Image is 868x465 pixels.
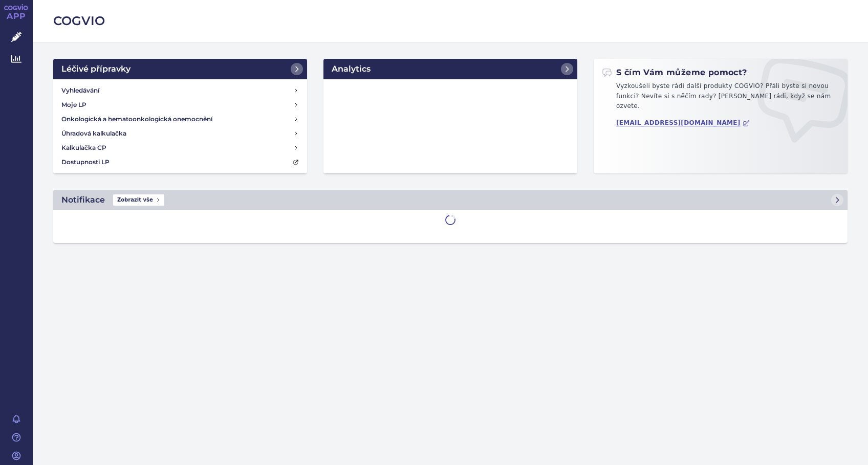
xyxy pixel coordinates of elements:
[57,112,303,126] a: Onkologická a hematoonkologická onemocnění
[61,114,212,124] h4: Onkologická a hematoonkologická onemocnění
[113,194,164,206] span: Zobrazit vše
[57,83,303,98] a: Vyhledávání
[332,63,371,75] h2: Analytics
[53,12,848,30] h2: COGVIO
[61,63,131,75] h2: Léčivé přípravky
[57,155,303,169] a: Dostupnosti LP
[616,119,750,127] a: [EMAIL_ADDRESS][DOMAIN_NAME]
[61,85,99,96] h4: Vyhledávání
[61,128,126,139] h4: Úhradová kalkulačka
[57,126,303,141] a: Úhradová kalkulačka
[61,100,86,110] h4: Moje LP
[53,59,307,79] a: Léčivé přípravky
[61,194,105,206] h2: Notifikace
[57,141,303,155] a: Kalkulačka CP
[602,81,839,116] p: Vyzkoušeli byste rádi další produkty COGVIO? Přáli byste si novou funkci? Nevíte si s něčím rady?...
[53,190,848,210] a: NotifikaceZobrazit vše
[61,157,110,167] h4: Dostupnosti LP
[602,67,747,78] h2: S čím Vám můžeme pomoct?
[57,98,303,112] a: Moje LP
[61,143,106,153] h4: Kalkulačka CP
[323,59,577,79] a: Analytics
